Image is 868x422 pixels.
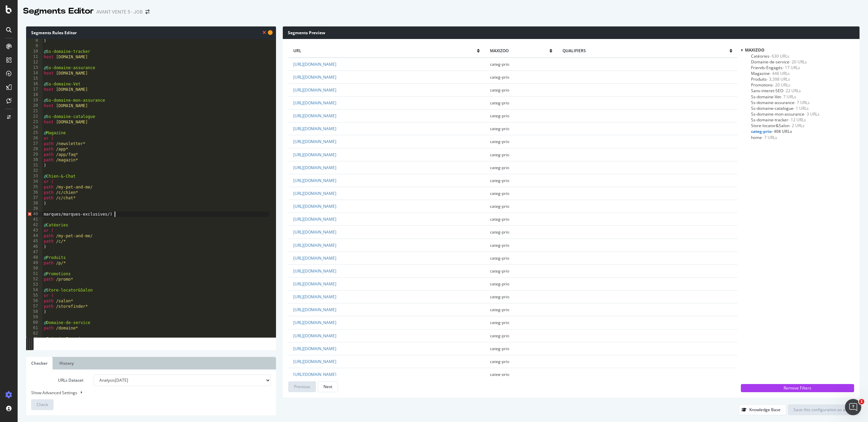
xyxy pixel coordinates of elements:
span: Click to filter Maxizoo on Ss-domaine-mon-assurance [751,111,820,117]
a: [URL][DOMAIN_NAME] [293,87,336,93]
div: 27 [26,141,42,146]
a: [URL][DOMAIN_NAME] [293,139,336,144]
span: Click to filter Maxizoo on Ss-domaine-assurance [751,100,810,105]
span: - 20 URLs [773,82,790,88]
div: 16 [26,81,42,87]
span: categ-prio [490,255,509,261]
a: [URL][DOMAIN_NAME] [293,346,336,351]
div: 21 [26,108,42,114]
span: Click to filter Maxizoo on Store-locator&Salon [751,123,805,128]
span: - 3,398 URLs [767,76,790,82]
div: 11 [26,54,42,60]
span: categ-prio [490,229,509,235]
div: Knowledge Base [749,407,781,413]
div: 52 [26,277,42,282]
div: 61 [26,325,42,331]
div: 28 [26,146,42,152]
div: 56 [26,298,42,304]
span: You have unsaved modifications [268,29,273,36]
span: categ-prio [490,268,509,274]
span: Syntax is invalid [262,29,266,36]
button: Check [31,399,54,410]
div: 12 [26,60,42,65]
span: categ-prio [490,74,509,80]
span: Error, read annotations row 40 [26,212,32,217]
div: 23 [26,119,42,125]
div: 41 [26,217,42,222]
span: Maxizoo [490,48,550,54]
span: categ-prio [490,333,509,339]
div: 49 [26,260,42,266]
a: Knowledge Base [738,407,786,413]
span: Click to filter Maxizoo on Domaine-de-service [751,59,807,65]
span: qualifiers [563,48,730,54]
div: 31 [26,163,42,168]
div: 24 [26,125,42,130]
div: 10 [26,49,42,54]
div: 25 [26,130,42,136]
span: Click to filter Maxizoo on home [751,135,777,140]
span: categ-prio [490,281,509,287]
div: 47 [26,249,42,255]
a: History [54,357,79,369]
div: Segments Rules Editor [26,26,276,39]
div: 58 [26,309,42,315]
span: categ-prio [490,139,509,144]
button: Remove Filters [741,384,854,392]
span: Click to filter Maxizoo on Friends-Engagés [751,65,800,71]
a: [URL][DOMAIN_NAME] [293,216,336,222]
span: Maxizoo [745,47,765,53]
div: 46 [26,244,42,249]
a: [URL][DOMAIN_NAME] [293,126,336,132]
span: categ-prio [490,113,509,119]
div: 40 [26,212,42,217]
div: 37 [26,195,42,201]
span: categ-prio [490,307,509,313]
span: categ-prio [490,359,509,364]
span: - 22 URLs [783,88,801,94]
span: url [293,48,477,54]
div: 9 [26,43,42,49]
span: - 408 URLs [771,128,792,134]
span: - 7 URLs [781,94,796,100]
button: Save this configuration as active [788,404,860,415]
a: [URL][DOMAIN_NAME] [293,61,336,67]
div: Show Advanced Settings [26,389,266,396]
span: 1 [859,399,864,404]
span: categ-prio [490,152,509,158]
div: 60 [26,320,42,325]
div: 59 [26,315,42,320]
span: - 7 URLs [762,135,777,140]
div: 26 [26,136,42,141]
a: [URL][DOMAIN_NAME] [293,74,336,80]
a: [URL][DOMAIN_NAME] [293,203,336,209]
div: 62 [26,331,42,336]
span: categ-prio [490,371,509,377]
div: Segments Preview [283,26,860,39]
a: [URL][DOMAIN_NAME] [293,307,336,313]
div: 55 [26,293,42,298]
span: categ-prio [490,61,509,67]
div: 36 [26,190,42,195]
span: - 2 URLs [789,123,805,128]
a: [URL][DOMAIN_NAME] [293,190,336,196]
div: Save this configuration as active [793,407,854,413]
div: Next [323,384,332,389]
div: 17 [26,87,42,92]
a: [URL][DOMAIN_NAME] [293,242,336,248]
a: [URL][DOMAIN_NAME] [293,294,336,300]
span: Click to filter Maxizoo on Promotions [751,82,790,88]
span: - 446 URLs [770,71,790,76]
div: AVANT VENTE 5 - JOB [96,8,143,15]
span: categ-prio [490,126,509,132]
a: [URL][DOMAIN_NAME] [293,268,336,274]
span: categ-prio [490,346,509,351]
div: 32 [26,168,42,174]
a: [URL][DOMAIN_NAME] [293,165,336,170]
div: 20 [26,103,42,108]
a: [URL][DOMAIN_NAME] [293,100,336,106]
div: 13 [26,65,42,71]
div: 15 [26,76,42,81]
div: 43 [26,228,42,233]
span: Click to filter Maxizoo on Produits [751,76,790,82]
